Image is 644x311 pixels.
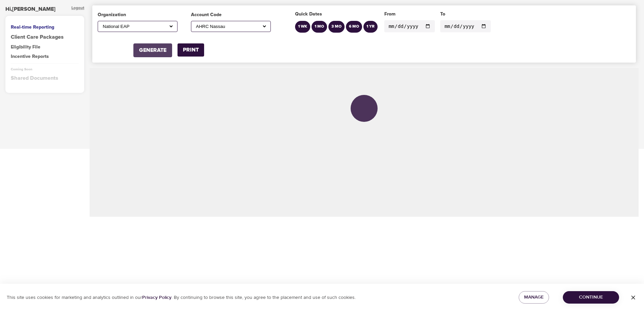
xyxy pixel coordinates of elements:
[440,11,491,18] div: To
[5,5,56,13] div: Hi, [PERSON_NAME]
[11,53,79,60] div: Incentive Reports
[295,21,310,33] button: 1 WK
[384,11,435,18] div: From
[71,5,84,13] div: Logout
[298,24,307,30] div: 1 WK
[11,67,79,72] div: Coming Soon
[349,24,359,30] div: 6 MO
[563,291,619,304] button: Continue
[331,24,342,30] div: 3 MO
[183,46,199,54] div: PRINT
[524,293,544,302] span: Manage
[139,46,166,54] div: GENERATE
[366,24,375,30] div: 1 YR
[178,43,204,57] button: PRINT
[98,11,178,18] div: Organization
[346,21,362,33] button: 6 MO
[11,44,79,50] div: Eligibility File
[191,11,271,18] div: Account Code
[11,74,79,82] div: Shared Documents
[11,24,79,31] div: Real-time Reporting
[363,21,378,33] button: 1 YR
[11,33,79,41] a: Client Care Packages
[295,11,379,18] div: Quick Dates
[519,291,549,304] button: Manage
[328,21,345,33] button: 3 MO
[315,24,324,30] div: 1 MO
[312,21,327,33] button: 1 MO
[142,295,171,301] a: Privacy Policy
[568,293,614,302] span: Continue
[133,43,172,57] button: GENERATE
